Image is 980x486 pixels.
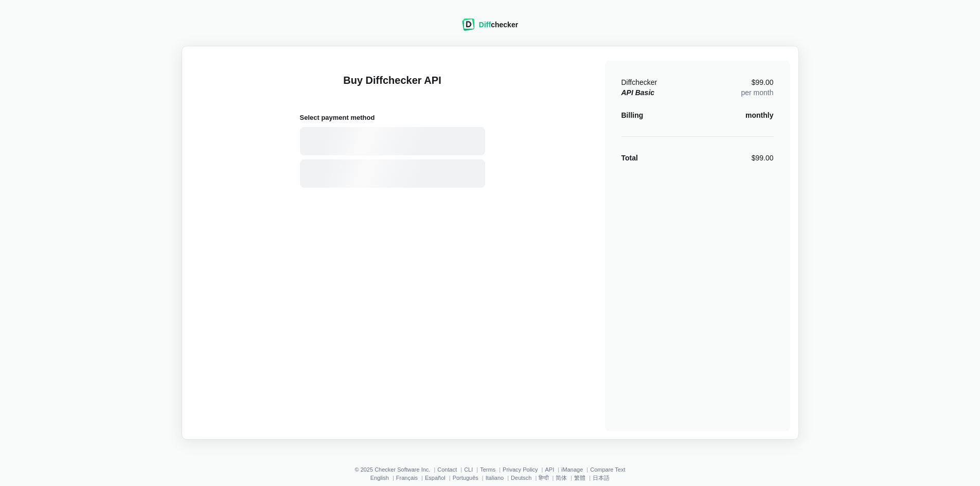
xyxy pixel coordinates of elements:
[752,79,774,86] span: $99.00
[453,475,478,481] a: Português
[752,153,774,163] div: $99.00
[590,466,625,473] a: Compare Text
[300,112,485,123] h2: Select payment method
[574,475,585,481] a: 繁體
[480,466,495,473] a: Terms
[621,78,657,86] span: Diffchecker
[479,20,518,30] div: checker
[370,475,389,481] a: English
[561,466,583,473] a: iManage
[503,466,538,473] a: Privacy Policy
[511,475,531,481] a: Deutsch
[621,154,638,162] strong: Total
[300,73,485,100] h1: Buy Diffchecker API
[462,19,475,31] img: Diffchecker logo
[354,466,437,473] li: © 2025 Checker Software Inc.
[425,475,446,481] a: Español
[396,475,418,481] a: Français
[621,110,644,120] div: Billing
[545,466,554,473] a: API
[464,466,473,473] a: CLI
[741,77,773,98] div: per month
[593,475,610,481] a: 日本語
[539,475,548,481] a: हिन्दी
[621,88,655,97] em: API Basic
[745,110,773,120] div: monthly
[462,24,518,32] a: Diffchecker logoDiffchecker
[556,475,567,481] a: 简体
[486,475,504,481] a: Italiano
[479,21,491,29] span: Diff
[437,466,457,473] a: Contact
